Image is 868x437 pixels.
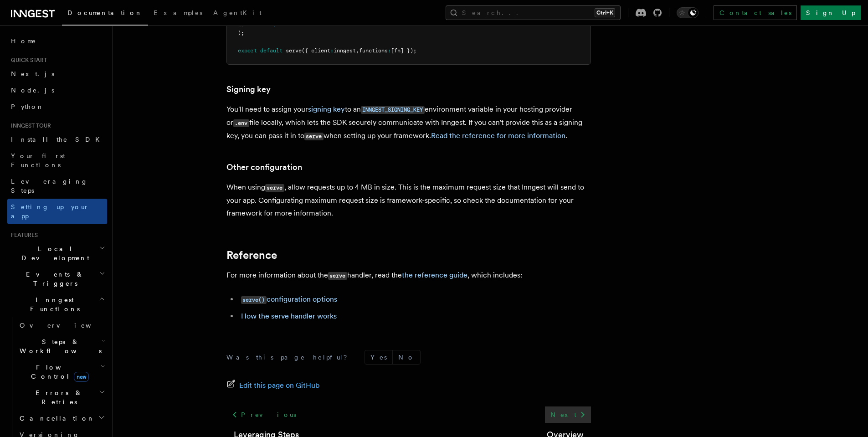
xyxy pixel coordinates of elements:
button: Cancellation [16,410,107,427]
span: , [356,47,359,54]
a: How the serve handler works [241,312,337,320]
button: Search...Ctrl+K [446,5,621,20]
span: Python [11,103,44,110]
a: Python [7,98,107,115]
a: Next.js [7,66,107,82]
code: serve [265,184,284,192]
span: Inngest tour [7,122,51,129]
button: Steps & Workflows [16,334,107,359]
span: Quick start [7,57,47,64]
a: Signing key [226,83,271,96]
button: Events & Triggers [7,266,107,292]
button: No [393,350,420,364]
button: Errors & Retries [16,385,107,410]
a: Install the SDK [7,131,107,148]
code: serve() [241,296,267,304]
span: Leveraging Steps [11,178,88,194]
span: Steps & Workflows [16,337,102,355]
button: Flow Controlnew [16,359,107,385]
span: Local Development [7,244,99,262]
span: Features [7,231,38,239]
a: INNGEST_SIGNING_KEY [361,105,425,113]
a: Contact sales [714,5,797,20]
span: [fn] }); [391,47,416,54]
span: : [388,47,391,54]
a: Read the reference for more information [431,131,565,140]
a: Home [7,33,107,49]
span: Documentation [67,9,143,16]
a: Reference [226,249,277,262]
a: signing key [308,105,345,113]
span: export [238,47,257,54]
span: Errors & Retries [16,388,99,406]
a: Next [545,406,591,423]
a: Other configuration [226,161,302,174]
span: Home [11,36,36,46]
a: Your first Functions [7,148,107,173]
a: Examples [148,3,208,25]
span: Node.js [11,87,54,94]
span: Cancellation [16,414,95,423]
span: Your first Functions [11,152,65,169]
button: Yes [365,350,392,364]
span: Inngest Functions [7,295,98,314]
code: INNGEST_SIGNING_KEY [361,106,425,114]
span: Setting up your app [11,203,89,220]
a: the reference guide [402,271,467,279]
span: Flow Control [16,363,100,381]
a: Setting up your app [7,199,107,224]
a: Documentation [62,3,148,26]
a: Sign Up [801,5,861,20]
span: Install the SDK [11,136,105,143]
span: serve [286,47,302,54]
a: AgentKit [208,3,267,25]
span: : [330,47,334,54]
span: ); [238,30,244,36]
span: default [260,47,282,54]
code: .env [233,119,249,127]
p: When using , allow requests up to 4 MB in size. This is the maximum request size that Inngest wil... [226,181,591,220]
span: ({ client [302,47,330,54]
span: Examples [154,9,202,16]
a: Edit this page on GitHub [226,379,320,392]
span: Edit this page on GitHub [239,379,320,392]
a: Overview [16,317,107,334]
button: Toggle dark mode [677,7,699,18]
p: For more information about the handler, read the , which includes: [226,269,591,282]
span: Events & Triggers [7,270,99,288]
span: Overview [20,322,113,329]
span: AgentKit [213,9,262,16]
a: serve()configuration options [241,295,337,303]
button: Inngest Functions [7,292,107,317]
a: Previous [226,406,302,423]
a: Leveraging Steps [7,173,107,199]
span: functions [359,47,388,54]
span: new [74,372,89,382]
kbd: Ctrl+K [595,8,615,17]
a: Node.js [7,82,107,98]
p: Was this page helpful? [226,353,354,362]
code: serve [328,272,347,280]
code: serve [304,133,324,140]
span: Next.js [11,70,54,77]
button: Local Development [7,241,107,266]
span: inngest [334,47,356,54]
p: You'll need to assign your to an environment variable in your hosting provider or file locally, w... [226,103,591,143]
